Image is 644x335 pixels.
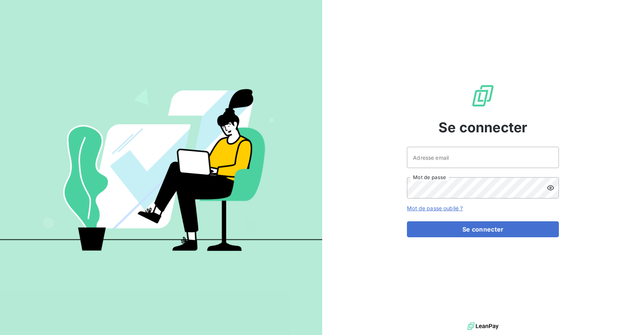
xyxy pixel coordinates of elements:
[407,147,559,168] input: placeholder
[407,205,463,211] a: Mot de passe oublié ?
[407,221,559,237] button: Se connecter
[438,117,527,138] span: Se connecter
[471,84,495,108] img: Logo LeanPay
[467,321,498,332] img: logo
